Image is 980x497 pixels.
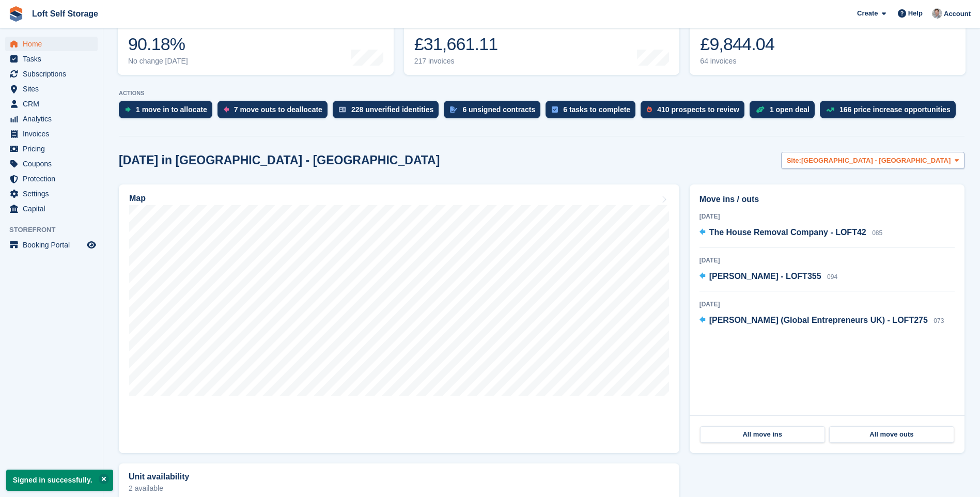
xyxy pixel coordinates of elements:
[944,9,971,19] span: Account
[23,52,85,66] span: Tasks
[546,101,641,123] a: 6 tasks to complete
[5,127,98,141] a: menu
[450,106,457,113] img: contract_signature_icon-13c848040528278c33f63329250d36e43548de30e8caae1d1a13099fd9432cc5.svg
[129,194,146,203] h2: Map
[23,82,85,96] span: Sites
[690,9,966,75] a: Awaiting payment £9,844.04 64 invoices
[700,57,774,66] div: 64 invoices
[787,156,801,166] span: Site:
[234,105,322,114] div: 7 move outs to deallocate
[657,105,739,114] div: 410 prospects to review
[128,57,188,66] div: No change [DATE]
[934,317,944,324] span: 073
[699,226,883,240] a: The House Removal Company - LOFT42 085
[552,106,558,113] img: task-75834270c22a3079a89374b754ae025e5fb1db73e45f91037f5363f120a921f8.svg
[339,106,346,113] img: verify_identity-adf6edd0f0f0b5bbfe63781bf79b02c33cf7c696d77639b501bdc392416b5a36.svg
[709,228,866,237] span: The House Removal Company - LOFT42
[444,101,546,123] a: 6 unsigned contracts
[5,67,98,81] a: menu
[641,101,750,123] a: 410 prospects to review
[23,187,85,201] span: Settings
[414,34,498,55] div: £31,661.11
[563,105,630,114] div: 6 tasks to complete
[23,127,85,141] span: Invoices
[85,239,98,251] a: Preview store
[217,101,333,123] a: 7 move outs to deallocate
[699,256,955,265] div: [DATE]
[699,314,944,328] a: [PERSON_NAME] (Global Entrepreneurs UK) - LOFT275 073
[129,472,189,482] h2: Unit availability
[119,153,440,167] h2: [DATE] in [GEOGRAPHIC_DATA] - [GEOGRAPHIC_DATA]
[224,106,229,113] img: move_outs_to_deallocate_icon-f764333ba52eb49d3ac5e1228854f67142a1ed5810a6f6cc68b1a99e826820c5.svg
[820,101,961,123] a: 166 price increase opportunities
[28,5,102,22] a: Loft Self Storage
[129,485,670,492] p: 2 available
[700,34,774,55] div: £9,844.04
[872,229,882,237] span: 085
[333,101,444,123] a: 228 unverified identities
[5,172,98,186] a: menu
[5,201,98,216] a: menu
[23,238,85,252] span: Booking Portal
[5,97,98,111] a: menu
[709,316,928,324] span: [PERSON_NAME] (Global Entrepreneurs UK) - LOFT275
[5,82,98,96] a: menu
[119,90,965,97] p: ACTIONS
[5,52,98,66] a: menu
[23,142,85,156] span: Pricing
[351,105,434,114] div: 228 unverified identities
[23,67,85,81] span: Subscriptions
[770,105,810,114] div: 1 open deal
[119,184,679,453] a: Map
[908,8,923,19] span: Help
[699,300,955,309] div: [DATE]
[6,470,113,491] p: Signed in successfully.
[700,426,825,443] a: All move ins
[404,9,680,75] a: Month-to-date sales £31,661.11 217 invoices
[5,112,98,126] a: menu
[801,156,951,166] span: [GEOGRAPHIC_DATA] - [GEOGRAPHIC_DATA]
[647,106,652,113] img: prospect-51fa495bee0391a8d652442698ab0144808aea92771e9ea1ae160a38d050c398.svg
[23,157,85,171] span: Coupons
[699,212,955,221] div: [DATE]
[136,105,207,114] div: 1 move in to allocate
[23,37,85,51] span: Home
[23,97,85,111] span: CRM
[125,106,131,113] img: move_ins_to_allocate_icon-fdf77a2bb77ea45bf5b3d319d69a93e2d87916cf1d5bf7949dd705db3b84f3ca.svg
[750,101,820,123] a: 1 open deal
[9,225,103,235] span: Storefront
[462,105,535,114] div: 6 unsigned contracts
[699,270,837,284] a: [PERSON_NAME] - LOFT355 094
[857,8,878,19] span: Create
[827,273,837,281] span: 094
[5,142,98,156] a: menu
[699,193,955,206] h2: Move ins / outs
[8,6,24,22] img: stora-icon-8386f47178a22dfd0bd8f6a31ec36ba5ce8667c1dd55bd0f319d3a0aa187defe.svg
[128,34,188,55] div: 90.18%
[839,105,951,114] div: 166 price increase opportunities
[829,426,954,443] a: All move outs
[5,238,98,252] a: menu
[709,272,821,281] span: [PERSON_NAME] - LOFT355
[119,101,217,123] a: 1 move in to allocate
[23,172,85,186] span: Protection
[781,152,965,169] button: Site: [GEOGRAPHIC_DATA] - [GEOGRAPHIC_DATA]
[5,187,98,201] a: menu
[23,112,85,126] span: Analytics
[23,201,85,216] span: Capital
[5,157,98,171] a: menu
[414,57,498,66] div: 217 invoices
[5,37,98,51] a: menu
[826,107,834,112] img: price_increase_opportunities-93ffe204e8149a01c8c9dc8f82e8f89637d9d84a8eef4429ea346261dce0b2c0.svg
[932,8,942,19] img: Nik Williams
[756,106,765,113] img: deal-1b604bf984904fb50ccaf53a9ad4b4a5d6e5aea283cecdc64d6e3604feb123c2.svg
[118,9,394,75] a: Occupancy 90.18% No change [DATE]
